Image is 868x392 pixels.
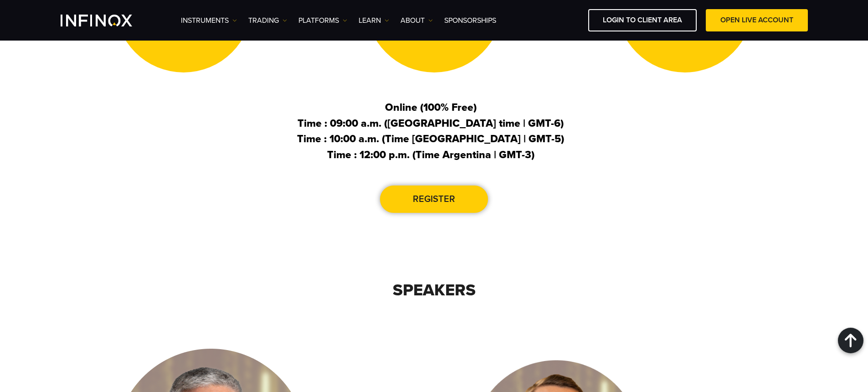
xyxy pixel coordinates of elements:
a: Learn [359,15,389,26]
a: LOGIN TO CLIENT AREA [588,9,697,31]
a: ABOUT [401,15,433,26]
a: Register [380,186,488,213]
a: OPEN LIVE ACCOUNT [706,9,808,31]
a: Instruments [181,15,237,26]
a: TRADING [248,15,287,26]
a: PLATFORMS [298,15,347,26]
a: SPONSORSHIPS [444,15,496,26]
a: INFINOX Logo [61,15,154,26]
p: Online (100% Free) Time : 09:00 a.m. ([GEOGRAPHIC_DATA] time | GMT-6) Time : 10:00 a.m. (Time [GE... [115,100,753,163]
h2: Speakers [115,280,753,300]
